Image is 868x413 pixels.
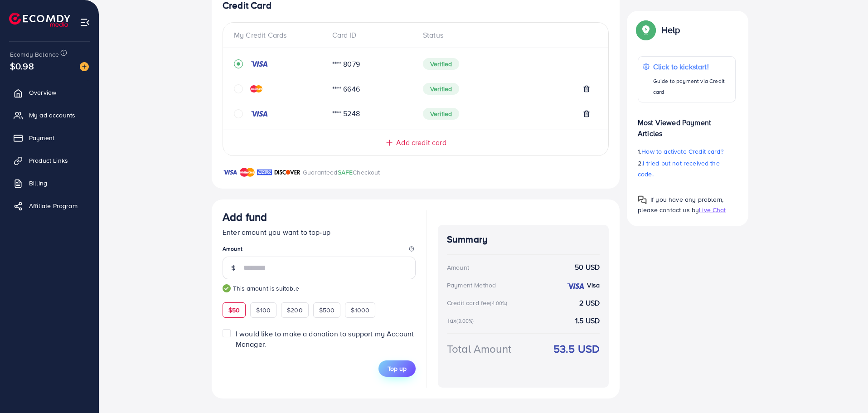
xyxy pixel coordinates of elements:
[223,284,231,292] img: guide
[396,137,446,148] span: Add credit card
[240,167,255,178] img: brand
[250,60,268,68] img: credit
[250,110,268,117] img: credit
[553,341,600,357] strong: 53.5 USD
[638,159,720,179] span: I tried but not received the code.
[638,146,736,157] p: 1.
[829,372,861,406] iframe: Chat
[256,306,271,315] span: $100
[7,83,92,102] a: Overview
[638,195,647,204] img: Popup guide
[234,30,325,40] div: My Credit Cards
[388,364,407,373] span: Top up
[10,50,59,59] span: Ecomdy Balance
[447,316,477,325] div: Tax
[378,360,416,377] button: Top up
[567,282,585,290] img: credit
[7,151,92,170] a: Product Links
[29,133,54,142] span: Payment
[257,167,272,178] img: brand
[423,83,459,95] span: Verified
[223,210,267,224] h3: Add fund
[653,76,731,97] p: Guide to payment via Credit card
[7,197,92,215] a: Affiliate Program
[234,109,243,118] svg: circle
[228,306,240,315] span: $50
[303,167,380,178] p: Guaranteed Checkout
[638,22,654,38] img: Popup guide
[223,167,238,178] img: brand
[9,13,70,27] img: logo
[80,62,89,71] img: image
[29,179,47,188] span: Billing
[223,227,416,238] p: Enter amount you want to top-up
[351,306,369,315] span: $1000
[234,84,243,93] svg: circle
[490,300,507,307] small: (4.00%)
[234,59,243,68] svg: record circle
[287,306,303,315] span: $200
[641,147,723,156] span: How to activate Credit card?
[638,195,723,214] span: If you have any problem, please contact us by
[447,263,469,272] div: Amount
[29,201,78,210] span: Affiliate Program
[638,110,736,139] p: Most Viewed Payment Articles
[7,106,92,124] a: My ad accounts
[319,306,335,315] span: $500
[587,281,600,290] strong: Visa
[7,129,92,147] a: Payment
[250,85,262,92] img: credit
[579,298,600,308] strong: 2 USD
[274,167,301,178] img: brand
[223,245,416,256] legend: Amount
[80,17,90,28] img: menu
[447,234,600,245] h4: Summary
[699,205,726,214] span: Live Chat
[223,284,416,293] small: This amount is suitable
[423,108,459,120] span: Verified
[661,24,680,35] p: Help
[29,111,75,120] span: My ad accounts
[29,156,68,165] span: Product Links
[447,341,511,357] div: Total Amount
[236,329,414,349] span: I would like to make a donation to support my Account Manager.
[575,262,600,272] strong: 50 USD
[338,168,353,177] span: SAFE
[447,298,510,307] div: Credit card fee
[10,59,34,73] span: $0.98
[325,30,416,40] div: Card ID
[456,317,474,325] small: (3.00%)
[575,316,600,326] strong: 1.5 USD
[638,158,736,180] p: 2.
[7,174,92,192] a: Billing
[653,61,731,72] p: Click to kickstart!
[416,30,597,40] div: Status
[29,88,56,97] span: Overview
[447,281,496,290] div: Payment Method
[423,58,459,70] span: Verified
